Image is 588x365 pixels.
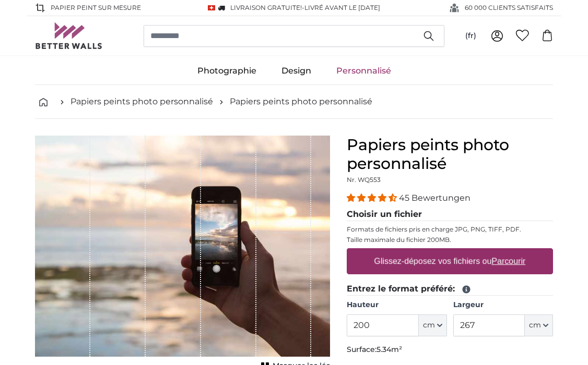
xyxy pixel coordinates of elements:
[419,314,447,336] button: cm
[370,251,530,272] label: Glissez-déposez vos fichiers ou
[269,57,324,84] a: Design
[347,208,553,221] legend: Choisir un fichier
[51,3,141,13] span: Papier peint sur mesure
[347,136,553,173] h1: Papiers peints photo personnalisé
[347,225,553,234] p: Formats de fichiers pris en charge JPG, PNG, TIFF, PDF.
[302,4,380,11] span: -
[324,57,404,84] a: Personnalisé
[347,283,553,296] legend: Entrez le format préféré:
[377,345,402,354] span: 5.34m²
[347,236,553,244] p: Taille maximale du fichier 200MB.
[399,193,471,203] span: 45 Bewertungen
[347,193,399,203] span: 4.36 stars
[492,257,526,265] u: Parcourir
[423,320,435,331] span: cm
[453,300,553,310] label: Largeur
[465,3,553,13] span: 60 000 CLIENTS SATISFAITS
[347,300,446,310] label: Hauteur
[525,314,553,336] button: cm
[230,4,302,11] span: Livraison GRATUITE!
[35,22,103,49] img: Betterwalls
[185,57,269,84] a: Photographie
[347,345,553,355] p: Surface:
[70,95,213,108] a: Papiers peints photo personnalisé
[347,176,381,184] span: Nr. WQ553
[35,85,553,119] nav: breadcrumbs
[208,5,215,11] img: Suisse
[529,320,541,331] span: cm
[457,27,485,45] button: (fr)
[230,95,372,108] a: Papiers peints photo personnalisé
[304,4,380,11] span: Livré avant le [DATE]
